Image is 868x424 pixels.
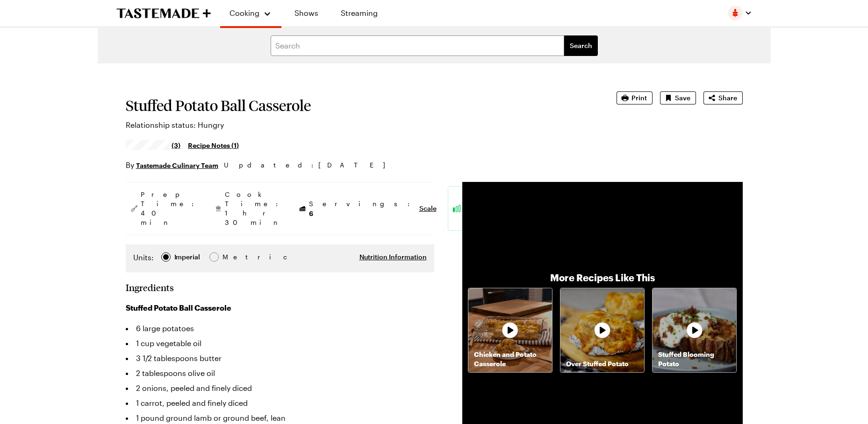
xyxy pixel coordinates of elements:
img: Profile picture [728,6,743,21]
a: 4/5 stars from 3 reviews [126,141,181,149]
span: Save [675,93,690,103]
p: By [126,160,218,171]
h1: Stuffed Potato Ball Casserole [126,97,590,114]
p: Over Stuffed Potato [560,359,644,368]
li: 6 large potatoes [126,321,434,336]
span: Updated : [DATE] [224,160,395,170]
button: Scale [419,204,437,213]
p: Chicken and Potato Casserole [468,350,552,368]
button: Profile picture [728,6,752,21]
p: More Recipes Like This [550,271,655,284]
li: 3 1/2 tablespoons butter [126,351,434,366]
p: Relationship status: Hungry [126,119,590,131]
button: Cooking [230,4,272,22]
span: Imperial [174,252,201,262]
div: Imperial [174,252,200,262]
a: Chicken and Potato CasseroleRecipe image thumbnail [468,288,552,372]
span: Servings: [309,199,415,218]
button: Save recipe [660,91,696,104]
button: Share [703,91,743,104]
p: Stuffed Blooming Potato [653,350,736,368]
span: Cook Time: 1 hr 30 min [225,190,283,227]
label: Units: [133,252,154,263]
span: Prep Time: 40 min [141,190,199,227]
button: Print [617,91,653,104]
h3: Stuffed Potato Ball Casserole [126,302,434,313]
li: 1 cup vegetable oil [126,336,434,351]
button: filters [564,35,598,56]
span: Share [718,93,737,103]
li: 2 onions, peeled and finely diced [126,381,434,396]
span: Cooking [230,8,259,17]
div: Imperial Metric [133,252,242,265]
a: Stuffed Blooming PotatoRecipe image thumbnail [652,288,737,372]
span: (3) [172,140,180,150]
button: Nutrition Information [359,252,427,262]
span: Print [631,93,647,103]
li: 2 tablespoons olive oil [126,366,434,381]
a: Recipe Notes (1) [188,140,239,150]
span: Metric [222,252,243,262]
li: 1 carrot, peeled and finely diced [126,396,434,410]
a: Over Stuffed PotatoRecipe image thumbnail [560,288,645,372]
div: Metric [222,252,242,262]
span: 6 [309,209,313,217]
a: To Tastemade Home Page [116,8,211,19]
h2: Ingredients [126,282,174,293]
a: Tastemade Culinary Team [136,160,218,170]
span: Search [570,41,592,50]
